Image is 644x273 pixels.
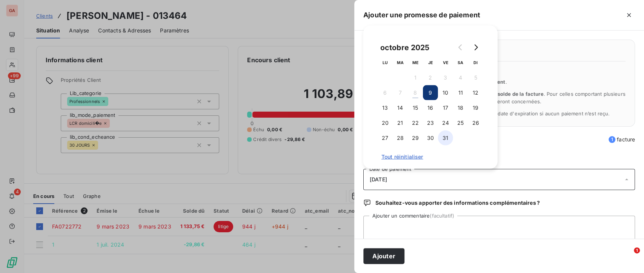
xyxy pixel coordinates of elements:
button: 4 [453,70,468,85]
button: 23 [423,115,438,130]
button: 22 [408,115,423,130]
button: 15 [408,100,423,115]
button: 5 [468,70,483,85]
span: 1 [634,247,640,253]
span: Souhaitez-vous apporter des informations complémentaires ? [375,199,540,207]
button: 14 [393,100,408,115]
button: 21 [393,115,408,130]
th: lundi [378,55,393,70]
button: 29 [408,130,423,146]
span: 1 [609,136,615,143]
th: jeudi [423,55,438,70]
button: 7 [393,85,408,100]
h5: Ajouter une promesse de paiement [363,10,480,20]
button: 11 [453,85,468,100]
button: Ajouter [363,248,404,264]
button: 10 [438,85,453,100]
th: mardi [393,55,408,70]
button: Go to next month [468,40,483,55]
button: 13 [378,100,393,115]
button: 9 [423,85,438,100]
iframe: Intercom live chat [618,247,636,265]
button: 30 [423,130,438,146]
button: 12 [468,85,483,100]
button: 17 [438,100,453,115]
button: 18 [453,100,468,115]
div: octobre 2025 [378,41,432,54]
th: mercredi [408,55,423,70]
th: samedi [453,55,468,70]
span: [DATE] [370,176,387,183]
button: 28 [393,130,408,146]
button: 3 [438,70,453,85]
button: 27 [378,130,393,146]
button: 20 [378,115,393,130]
button: 24 [438,115,453,130]
span: La promesse de paiement couvre . Pour celles comportant plusieurs échéances, seules les échéances... [382,91,626,104]
button: 26 [468,115,483,130]
button: 19 [468,100,483,115]
button: 31 [438,130,453,146]
button: 2 [423,70,438,85]
span: l’ensemble du solde de la facture [462,91,544,97]
th: vendredi [438,55,453,70]
button: 8 [408,85,423,100]
th: dimanche [468,55,483,70]
button: 25 [453,115,468,130]
button: Go to previous month [453,40,468,55]
button: 16 [423,100,438,115]
span: Tout réinitialiser [381,154,480,160]
span: facture [609,136,635,143]
button: 6 [378,85,393,100]
button: 1 [408,70,423,85]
